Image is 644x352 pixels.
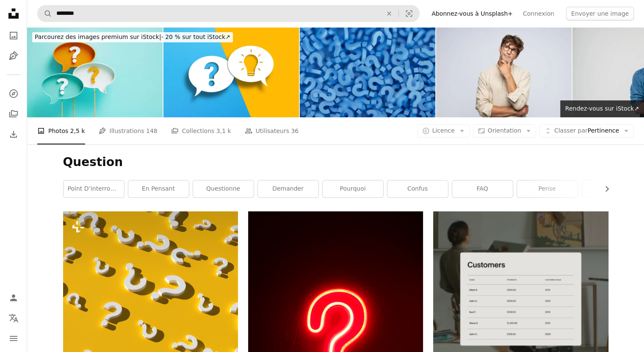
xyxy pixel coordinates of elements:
a: Illustrations 148 [99,117,158,144]
span: Classer par [554,127,588,134]
a: Historique de téléchargement [5,126,22,143]
button: Rechercher sur Unsplash [38,6,52,22]
h1: Question [63,155,608,170]
a: Accueil — Unsplash [5,5,22,24]
a: Connexion / S’inscrire [5,289,22,306]
button: Orientation [473,124,536,138]
span: - 20 % sur tout iStock ↗ [35,33,230,40]
img: Blue Question Mark Symbols, FAQ, Q&A [300,27,435,117]
button: Recherche de visuels [399,6,419,22]
a: Rendez-vous sur iStock↗ [560,100,644,117]
form: Rechercher des visuels sur tout le site [37,5,420,22]
a: en pensant [128,180,189,197]
a: Abonnez-vous à Unsplash+ [426,7,518,20]
a: Parcourez des images premium sur iStock|- 20 % sur tout iStock↗ [27,27,238,47]
button: Langue [5,310,22,327]
a: questionne [193,180,254,197]
a: Photos [5,27,22,44]
button: Effacer [380,6,398,22]
a: pense [517,180,578,197]
img: points d’interrogation colorés bulles de dialogue écrites sur fond bleu [27,27,163,117]
a: Connexion [518,7,559,20]
span: 3,1 k [216,126,231,136]
button: Menu [5,330,22,347]
a: FAQ [452,180,513,197]
span: 148 [146,126,158,136]
a: Utilisateurs 36 [245,117,299,144]
a: Lettres rouges néon [248,324,423,332]
a: confus [387,180,448,197]
a: Illustrations [5,47,22,64]
span: 36 [291,126,299,136]
button: faire défiler la liste vers la droite [599,180,608,197]
a: point d’interrogation [64,180,124,197]
a: pourquoi [323,180,383,197]
a: Collections 3,1 k [171,117,231,144]
span: Licence [432,127,455,134]
span: Orientation [488,127,521,134]
a: Collections [5,105,22,122]
span: Pertinence [554,127,619,135]
a: demander [258,180,318,197]
a: Explorer [5,85,22,102]
button: Envoyer une image [566,7,634,20]
img: Portrait of pensive businessman, grey background [436,27,572,117]
span: Parcourez des images premium sur iStock | [35,33,161,40]
span: Rendez-vous sur iStock ↗ [565,105,639,112]
button: Licence [417,124,470,138]
button: Classer parPertinence [539,124,634,138]
img: Idée créative ou concept de résolution de problèmes. Ampoule et point d’interrogation sur les bul... [163,27,299,117]
a: répondre [582,180,642,197]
